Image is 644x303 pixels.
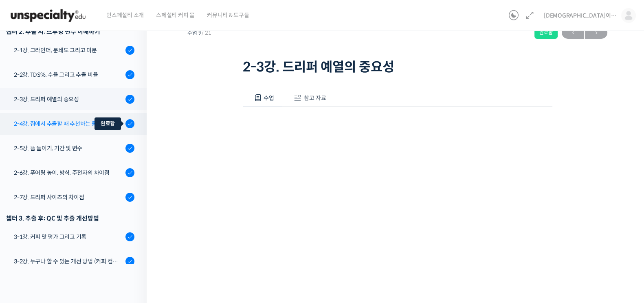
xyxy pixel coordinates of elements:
[126,247,136,254] span: 설정
[544,12,617,19] span: [DEMOGRAPHIC_DATA]이라부러
[304,94,326,102] span: 참고 자료
[562,27,584,38] span: ←
[264,94,274,102] span: 수업
[75,248,84,254] span: 대화
[83,235,86,241] span: 1
[562,27,584,39] a: ←이전
[187,30,211,36] span: 수업 9
[14,257,123,266] div: 3-2강. 누구나 할 수 있는 개선 방법 (커피 컴퍼스)
[54,235,105,256] a: 1대화
[105,235,156,256] a: 설정
[26,247,31,254] span: 홈
[202,29,211,36] span: / 21
[14,95,123,104] div: 2-3강. 드리퍼 예열의 중요성
[2,235,54,256] a: 홈
[585,27,607,39] a: 다음→
[243,59,552,75] h1: 2-3강. 드리퍼 예열의 중요성
[6,213,134,224] div: 챕터 3. 추출 후: QC 및 추출 개선방법
[14,119,123,128] div: 2-4강. 집에서 추출할 때 추천하는 물, 그리고 이유
[14,168,123,177] div: 2-6강. 푸어링 높이, 방식, 주전자의 차이점
[585,27,607,38] span: →
[6,26,134,37] div: 챕터 2. 추출 시: 브루잉 변수 이해하기
[14,193,123,202] div: 2-7강. 드리퍼 사이즈의 차이점
[534,27,558,39] div: 완료함
[14,232,123,241] div: 3-1강. 커피 맛 평가 그리고 기록
[14,70,123,79] div: 2-2강. TDS%, 수율 그리고 추출 비율
[14,144,123,153] div: 2-5강. 뜸 들이기, 기간 및 변수
[14,46,123,55] div: 2-1강. 그라인더, 분쇄도 그리고 미분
